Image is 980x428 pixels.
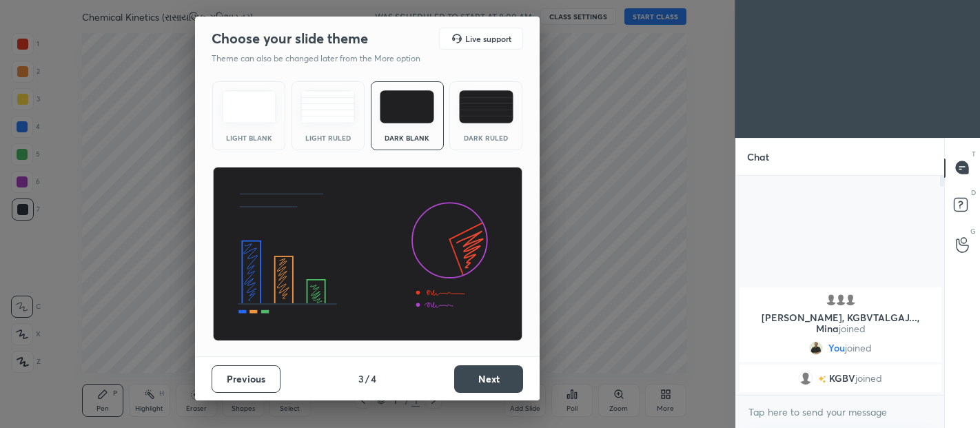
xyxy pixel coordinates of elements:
img: default.png [824,293,837,307]
img: darkTheme.f0cc69e5.svg [380,90,434,123]
button: Next [454,365,523,393]
img: default.png [833,293,847,307]
div: Dark Blank [380,134,435,141]
div: Dark Ruled [458,134,513,141]
span: joined [838,322,865,335]
p: Chat [736,139,780,175]
img: darkThemeBanner.d06ce4a2.svg [212,167,523,342]
img: default.png [843,293,857,307]
p: T [972,149,976,159]
span: joined [845,343,872,354]
p: D [971,187,976,198]
span: KGBV [829,373,855,384]
p: [PERSON_NAME], KGBVTALGAJ..., Mina [748,312,933,334]
div: Light Ruled [300,134,356,141]
img: c1bf5c605d094494930ac0d8144797cf.jpg [809,341,823,355]
span: You [828,343,845,354]
h4: 4 [371,371,376,386]
span: joined [855,373,882,384]
p: G [970,226,976,236]
img: lightRuledTheme.5fabf969.svg [300,90,355,123]
div: Light Blank [221,134,276,141]
img: no-rating-badge.077c3623.svg [818,376,826,383]
h2: Choose your slide theme [212,30,368,48]
img: lightTheme.e5ed3b09.svg [222,90,276,123]
img: default.png [799,371,813,385]
div: grid [736,285,945,395]
h4: / [365,371,369,386]
p: Theme can also be changed later from the More option [212,52,435,65]
img: darkRuledTheme.de295e13.svg [459,90,513,123]
h4: 3 [358,371,364,386]
button: Previous [212,365,280,393]
h5: Live support [465,34,511,43]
